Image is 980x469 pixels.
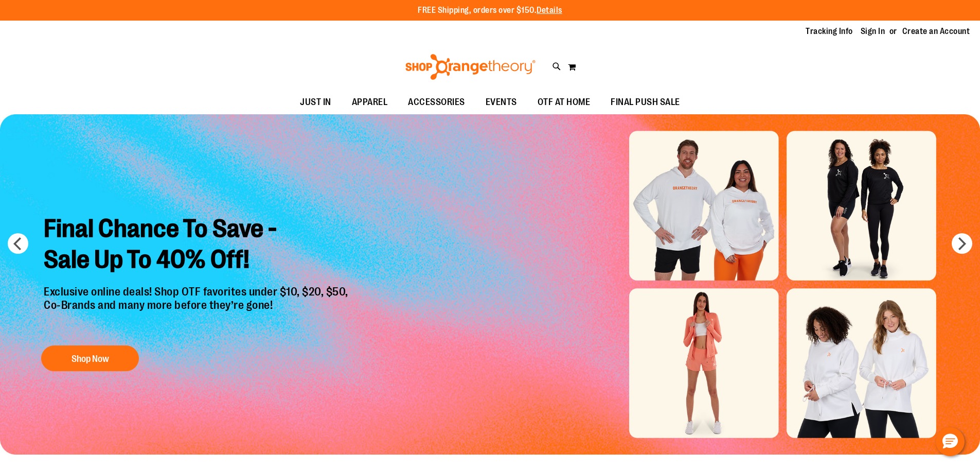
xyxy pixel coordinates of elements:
img: Shop Orangetheory [404,54,537,80]
h2: Final Chance To Save - Sale Up To 40% Off! [36,205,359,285]
a: EVENTS [475,91,527,114]
a: APPAREL [342,91,398,114]
button: prev [8,233,28,254]
a: Details [537,6,562,15]
a: Sign In [861,26,885,37]
p: Exclusive online deals! Shop OTF favorites under $10, $20, $50, Co-Brands and many more before th... [36,285,359,336]
a: ACCESSORIES [398,91,475,114]
a: FINAL PUSH SALE [600,91,690,114]
button: Hello, have a question? Let’s chat. [936,427,965,456]
a: OTF AT HOME [527,91,601,114]
button: next [952,233,972,254]
span: ACCESSORIES [408,91,465,114]
a: Create an Account [902,26,970,37]
a: JUST IN [290,91,342,114]
p: FREE Shipping, orders over $150. [418,5,562,16]
button: Shop Now [41,345,139,371]
span: FINAL PUSH SALE [611,91,680,114]
span: APPAREL [352,91,388,114]
span: EVENTS [486,91,517,114]
span: OTF AT HOME [538,91,591,114]
span: JUST IN [300,91,331,114]
a: Final Chance To Save -Sale Up To 40% Off! Exclusive online deals! Shop OTF favorites under $10, $... [36,205,359,377]
a: Tracking Info [806,26,853,37]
